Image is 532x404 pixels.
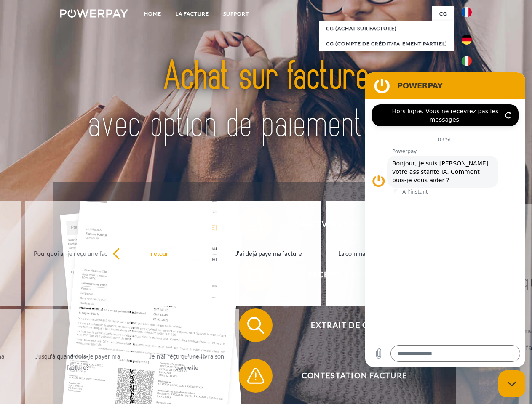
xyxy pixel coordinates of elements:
[365,72,525,367] iframe: Fenêtre de messagerie
[30,247,125,259] div: Pourquoi ai-je reçu une facture?
[168,6,216,21] a: LA FACTURE
[239,308,458,342] button: Extrait de compte
[137,6,168,21] a: Home
[30,351,125,373] div: Jusqu'à quand dois-je payer ma facture?
[319,36,454,51] a: CG (Compte de crédit/paiement partiel)
[319,21,454,36] a: CG (achat sur facture)
[245,315,266,336] img: qb_search.svg
[60,9,128,18] img: logo-powerpay-white.svg
[139,351,234,373] div: Je n'ai reçu qu'une livraison partielle
[462,7,472,17] img: fr
[462,35,472,45] img: de
[222,247,316,259] div: J'ai déjà payé ma facture
[498,370,525,397] iframe: Bouton de lancement de la fenêtre de messagerie, conversation en cours
[216,6,256,21] a: Support
[432,6,454,21] a: CG
[239,359,458,393] button: Contestation Facture
[112,247,207,259] div: retour
[331,247,425,259] div: La commande a été renvoyée
[245,365,266,386] img: qb_warning.svg
[80,40,452,161] img: title-powerpay_fr.svg
[462,56,472,66] img: it
[251,359,457,393] span: Contestation Facture
[251,308,457,342] span: Extrait de compte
